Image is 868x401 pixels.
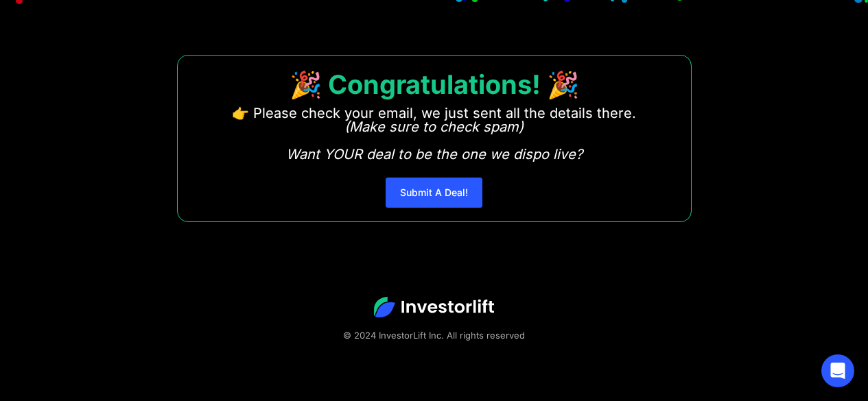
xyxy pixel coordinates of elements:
[290,69,579,100] strong: 🎉 Congratulations! 🎉
[286,119,583,162] em: (Make sure to check spam) Want YOUR deal to be the one we dispo live?
[821,354,854,387] div: Open Intercom Messenger
[386,178,482,208] a: Submit A Deal!
[48,328,820,342] div: © 2024 InvestorLift Inc. All rights reserved
[232,106,636,161] p: 👉 Please check your email, we just sent all the details there. ‍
